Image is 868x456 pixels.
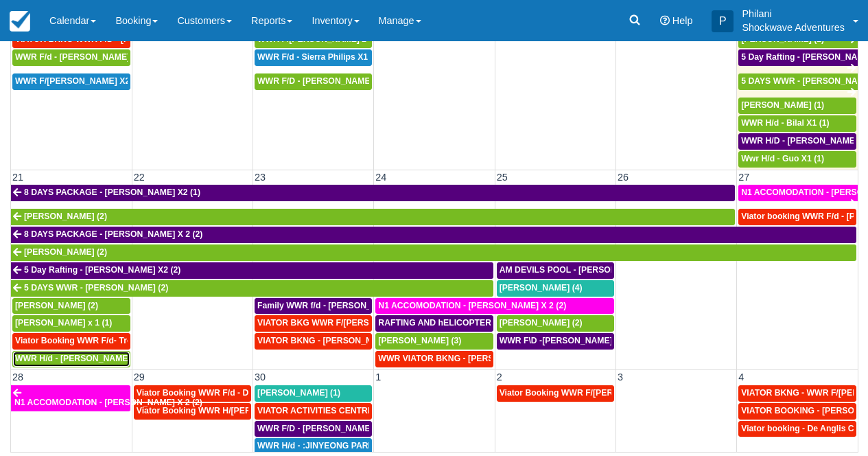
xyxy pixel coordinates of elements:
[24,212,107,221] span: [PERSON_NAME] (2)
[495,172,509,183] span: 25
[12,73,130,90] a: WWR F/[PERSON_NAME] X2 (1)
[255,73,372,90] a: WWR F/D - [PERSON_NAME] 4 (4)
[741,118,829,128] span: WWR H/d - Bilal X1 (1)
[15,318,112,328] span: [PERSON_NAME] x 1 (1)
[24,283,168,293] span: 5 DAYS WWR - [PERSON_NAME] (2)
[257,318,506,328] span: VIATOR BKG WWR F/[PERSON_NAME] [PERSON_NAME] 2 (2)
[495,372,504,383] span: 2
[257,388,340,398] span: [PERSON_NAME] (1)
[255,315,372,332] a: VIATOR BKG WWR F/[PERSON_NAME] [PERSON_NAME] 2 (2)
[14,398,202,407] span: N1 ACCOMODATION - [PERSON_NAME] X 2 (2)
[500,388,691,398] span: Viator Booking WWR F/[PERSON_NAME] X 2 (2)
[12,315,130,332] a: [PERSON_NAME] x 1 (1)
[375,298,614,315] a: N1 ACCOMODATION - [PERSON_NAME] X 2 (2)
[255,49,372,66] a: WWR F/d - Sierra Philips X1 (1)
[11,280,493,297] a: 5 DAYS WWR - [PERSON_NAME] (2)
[378,318,638,328] span: RAFTING AND hELICOPTER PACKAGE - [PERSON_NAME] X1 (1)
[11,262,493,279] a: 5 Day Rafting - [PERSON_NAME] X2 (2)
[738,185,858,201] a: N1 ACCOMODATION - [PERSON_NAME] X 2 (2)
[257,441,401,451] span: WWR H/d - :JINYEONG PARK X 4 (4)
[255,333,372,350] a: VIATOR BKNG - [PERSON_NAME] 2 (2)
[742,21,845,34] p: Shockwave Adventures
[257,336,413,345] span: VIATOR BKNG - [PERSON_NAME] 2 (2)
[374,172,388,183] span: 24
[738,385,856,402] a: VIATOR BKNG - WWR F/[PERSON_NAME] 3 (3)
[738,421,856,437] a: Viator booking - De Anglis Cristiano X1 (1)
[134,385,251,402] a: Viator Booking WWR F/d - Duty [PERSON_NAME] 2 (2)
[742,7,845,21] p: Philani
[375,351,493,367] a: WWR VIATOR BKNG - [PERSON_NAME] 2 (2)
[15,354,156,363] span: WWR H/d - [PERSON_NAME] X2 (2)
[497,333,614,350] a: WWR F\D -[PERSON_NAME] X2 (2)
[741,100,824,110] span: [PERSON_NAME] (1)
[15,76,143,86] span: WWR F/[PERSON_NAME] X2 (1)
[257,52,380,62] span: WWR F/d - Sierra Philips X1 (1)
[12,49,130,66] a: WWR F/d - [PERSON_NAME] X1 (1)
[137,388,354,398] span: Viator Booking WWR F/d - Duty [PERSON_NAME] 2 (2)
[738,209,856,225] a: Viator booking WWR F/d - [PERSON_NAME] 3 (3)
[11,185,735,201] a: 8 DAYS PACKAGE - [PERSON_NAME] X2 (1)
[375,315,493,332] a: RAFTING AND hELICOPTER PACKAGE - [PERSON_NAME] X1 (1)
[672,15,693,26] span: Help
[741,154,824,163] span: Wwr H/d - Guo X1 (1)
[374,372,382,383] span: 1
[11,172,25,183] span: 21
[24,265,180,275] span: 5 Day Rafting - [PERSON_NAME] X2 (2)
[500,336,638,345] span: WWR F\D -[PERSON_NAME] X2 (2)
[253,372,267,383] span: 30
[10,11,30,32] img: checkfront-main-nav-mini-logo.png
[738,115,856,132] a: WWR H/d - Bilal X1 (1)
[12,333,130,350] a: Viator Booking WWR F/d- Troonbeeckx, [PERSON_NAME] 11 (9)
[11,209,735,225] a: [PERSON_NAME] (2)
[257,301,426,310] span: Family WWR f/d - [PERSON_NAME] X 4 (4)
[500,283,583,293] span: [PERSON_NAME] (4)
[737,372,745,383] span: 4
[257,406,503,415] span: VIATOR ACTIVITIES CENTRE WWR - [PERSON_NAME] X 1 (1)
[137,406,326,415] span: Viator Booking WWR H/[PERSON_NAME] x2 (3)
[255,421,372,437] a: WWR F/D - [PERSON_NAME] X 1 (1)
[15,336,270,345] span: Viator Booking WWR F/d- Troonbeeckx, [PERSON_NAME] 11 (9)
[11,385,130,411] a: N1 ACCOMODATION - [PERSON_NAME] X 2 (2)
[255,298,372,315] a: Family WWR f/d - [PERSON_NAME] X 4 (4)
[134,403,251,420] a: Viator Booking WWR H/[PERSON_NAME] x2 (3)
[24,229,202,239] span: 8 DAYS PACKAGE - [PERSON_NAME] X 2 (2)
[738,73,858,90] a: 5 DAYS WWR - [PERSON_NAME] (2)
[24,247,107,257] span: [PERSON_NAME] (2)
[660,16,670,25] i: Help
[712,10,734,32] div: P
[132,372,146,383] span: 29
[257,76,392,86] span: WWR F/D - [PERSON_NAME] 4 (4)
[11,372,25,383] span: 28
[378,354,558,363] span: WWR VIATOR BKNG - [PERSON_NAME] 2 (2)
[497,262,614,279] a: AM DEVILS POOL - [PERSON_NAME] X 2 (2)
[12,298,130,315] a: [PERSON_NAME] (2)
[11,227,856,243] a: 8 DAYS PACKAGE - [PERSON_NAME] X 2 (2)
[375,333,493,350] a: [PERSON_NAME] (3)
[738,133,856,150] a: WWR H/D - [PERSON_NAME] X 1 (1)
[738,403,856,420] a: VIATOR BOOKING - [PERSON_NAME] 2 (2)
[253,172,267,183] span: 23
[616,172,630,183] span: 26
[24,187,200,197] span: 8 DAYS PACKAGE - [PERSON_NAME] X2 (1)
[497,280,614,297] a: [PERSON_NAME] (4)
[378,336,461,345] span: [PERSON_NAME] (3)
[15,52,155,62] span: WWR F/d - [PERSON_NAME] X1 (1)
[738,49,858,66] a: 5 Day Rafting - [PERSON_NAME] X2 (2)
[500,318,583,328] span: [PERSON_NAME] (2)
[11,244,856,261] a: [PERSON_NAME] (2)
[257,424,401,433] span: WWR F/D - [PERSON_NAME] X 1 (1)
[378,301,566,310] span: N1 ACCOMODATION - [PERSON_NAME] X 2 (2)
[500,265,677,275] span: AM DEVILS POOL - [PERSON_NAME] X 2 (2)
[738,151,856,168] a: Wwr H/d - Guo X1 (1)
[15,301,98,310] span: [PERSON_NAME] (2)
[737,172,751,183] span: 27
[132,172,146,183] span: 22
[255,385,372,402] a: [PERSON_NAME] (1)
[497,385,614,402] a: Viator Booking WWR F/[PERSON_NAME] X 2 (2)
[616,372,624,383] span: 3
[255,438,372,455] a: WWR H/d - :JINYEONG PARK X 4 (4)
[497,315,614,332] a: [PERSON_NAME] (2)
[12,351,130,367] a: WWR H/d - [PERSON_NAME] X2 (2)
[738,98,856,114] a: [PERSON_NAME] (1)
[255,403,372,420] a: VIATOR ACTIVITIES CENTRE WWR - [PERSON_NAME] X 1 (1)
